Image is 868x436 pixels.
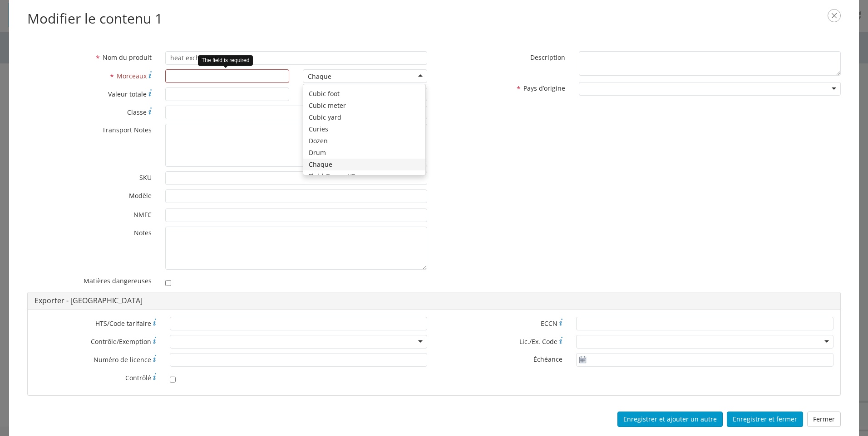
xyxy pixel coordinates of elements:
[27,9,841,29] h2: Modifier le contenu 1
[523,84,565,93] span: Country of Origin
[303,159,425,170] div: Chaque
[95,319,151,328] span: HTS/Tariff Code
[134,228,152,237] span: Notes
[117,72,147,80] span: Pieces
[303,135,425,147] div: Dozen
[127,108,147,116] span: Class
[133,210,152,219] span: NMFC
[303,111,425,123] div: Cubic yard
[94,355,151,364] span: License Number
[125,373,151,382] span: Controlled
[35,296,143,305] a: Exporter - [GEOGRAPHIC_DATA]
[807,412,841,427] button: Fermer
[727,412,803,427] button: Enregistrer et fermer
[103,53,152,62] span: Product Name
[303,170,425,182] div: Fluid Ounce US
[102,126,152,134] span: Transport Notes
[303,88,425,100] div: Cubic foot
[530,53,565,62] span: Description
[91,337,151,346] span: Control/Exempt
[129,191,152,200] span: Model
[519,337,557,346] span: Lic./Ex. Code
[308,72,331,81] div: Chaque
[139,173,152,182] span: SKU
[617,412,723,427] button: Enregistrer et ajouter un autre
[533,355,562,363] span: Expiration Date
[84,276,152,285] span: Hazmat
[303,100,425,111] div: Cubic meter
[541,319,557,328] span: ECCN
[303,147,425,159] div: Drum
[198,55,253,66] div: The field is required
[108,90,147,98] span: Total Value
[303,123,425,135] div: Curies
